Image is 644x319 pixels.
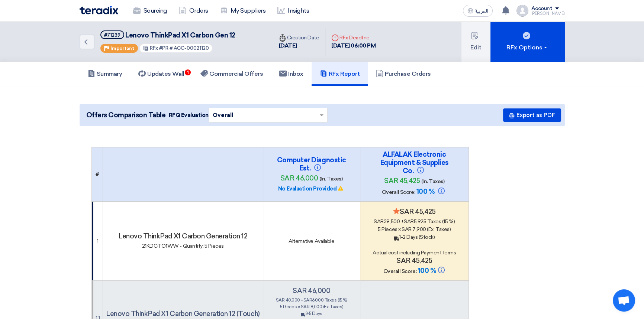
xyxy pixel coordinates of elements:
[80,6,118,14] img: Teradix logo
[100,30,235,40] h5: Lenovo ThinkPad X1 Carbon Gen 12
[531,12,565,16] div: [PERSON_NAME]
[416,188,434,196] span: 100 %
[381,226,400,232] span: Pieces x
[271,3,315,19] a: Insights
[280,304,282,309] span: 5
[376,70,431,78] h5: Purchase Orders
[266,237,357,245] div: Alternative Available
[130,62,192,86] a: Updates Wall1
[274,156,349,172] h4: Computer Diagnostic Est.
[418,267,436,275] span: 100 %
[127,3,173,19] a: Sourcing
[279,70,303,78] h5: Inbox
[266,310,357,317] div: 3-5 Days
[490,22,565,62] button: RFx Options
[363,233,466,241] div: 1-2 Days (Stock)
[374,218,384,225] span: sar
[516,5,528,17] img: profile_test.png
[86,110,166,120] span: Offers Comparison Table
[475,9,488,14] span: العربية
[320,70,360,78] h5: RFx Report
[312,62,368,86] a: RFx Report
[80,62,131,86] a: Summary
[192,62,271,86] a: Commercial Offers
[200,70,263,78] h5: Commercial Offers
[363,208,466,216] h4: sar 45,425
[168,111,208,119] span: RFQ Evaluation
[159,45,209,51] span: #PR # ACC-00021120
[125,31,235,39] span: Lenovo ThinkPad X1 Carbon Gen 12
[331,34,376,42] div: RFx Deadline
[274,185,349,193] div: No Evaluation Provided
[150,45,158,51] span: RFx
[383,268,416,274] span: Overall Score:
[104,33,120,38] div: #71239
[323,304,343,309] span: (Ex. Taxes)
[506,43,548,52] div: RFx Options
[283,304,300,309] span: Pieces x
[402,226,426,232] span: sar 7,900
[421,178,445,185] span: (In. Taxes)
[613,289,635,312] a: Open chat
[91,147,103,202] th: #
[279,34,319,42] div: Creation Date
[106,232,260,240] h4: Lenovo ThinkPad X1 Carbon Generation 12
[427,226,451,232] span: (Ex. Taxes)
[303,297,312,303] span: sar
[110,46,134,51] span: Important
[88,70,122,78] h5: Summary
[266,297,357,303] div: 40,000 + 6,000 Taxes (15 %)
[377,150,451,175] h4: ALFALAK Electronic Equipment & Supplies Co.
[280,174,318,182] span: sar 46,000
[363,218,466,225] div: 39,500 + 5,925 Taxes (15 %)
[373,250,456,256] span: Actual cost including Payment terms
[266,287,357,295] h4: sar 46,000
[106,310,260,318] h4: Lenovo ThinkPad X1 Carbon Generation 12 (Touch)
[382,189,415,195] span: Overall Score:
[91,202,103,281] td: 1
[331,42,376,50] div: [DATE] 06:00 PM
[185,69,191,75] span: 1
[138,70,184,78] h5: Updates Wall
[531,6,553,12] div: Account
[142,243,224,249] span: 21KDCTO1WW - Quantity: 5 Pieces
[173,3,214,19] a: Orders
[276,297,285,303] span: sar
[214,3,271,19] a: My Suppliers
[319,176,343,182] span: (In. Taxes)
[384,177,420,185] span: sar 45,425
[279,42,319,50] div: [DATE]
[461,22,490,62] button: Edit
[301,304,322,309] span: sar 8,000
[363,257,466,265] h4: sar 45,425
[271,62,312,86] a: Inbox
[378,226,381,232] span: 5
[463,5,493,17] button: العربية
[404,218,414,225] span: sar
[368,62,439,86] a: Purchase Orders
[503,108,561,122] button: Export as PDF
